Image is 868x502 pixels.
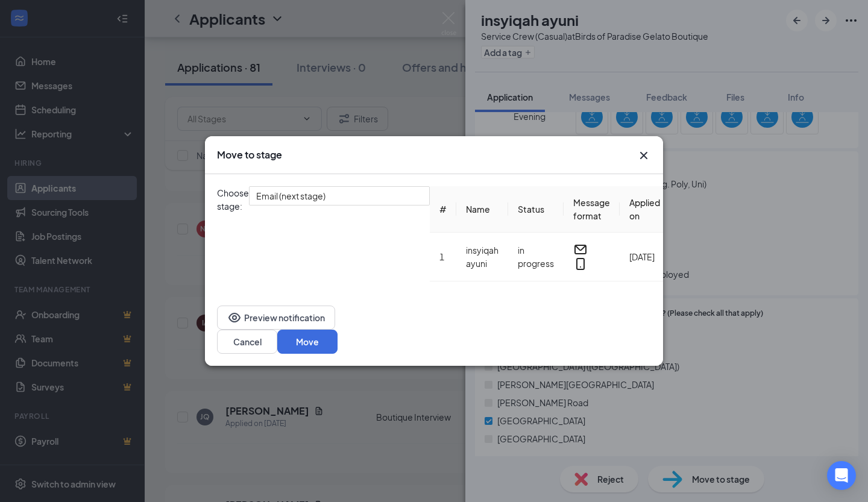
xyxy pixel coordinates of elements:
td: in progress [508,233,564,281]
svg: Cross [637,148,651,163]
td: [DATE] [620,233,670,281]
td: insyiqah ayuni [456,233,508,281]
th: Name [456,186,508,233]
button: EyePreview notification [217,306,335,330]
div: Open Intercom Messenger [827,461,856,490]
h3: Move to stage [217,148,282,162]
button: Move [277,330,338,354]
svg: Email [573,242,588,257]
span: Email (next stage) [256,187,325,205]
th: Status [508,186,564,233]
span: 1 [439,251,444,262]
th: Message format [564,186,620,233]
th: Applied on [620,186,670,233]
button: Close [637,148,651,163]
svg: Eye [227,310,242,325]
button: Cancel [217,330,277,354]
span: Choose stage: [217,186,249,281]
th: # [430,186,456,233]
svg: MobileSms [573,257,588,271]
